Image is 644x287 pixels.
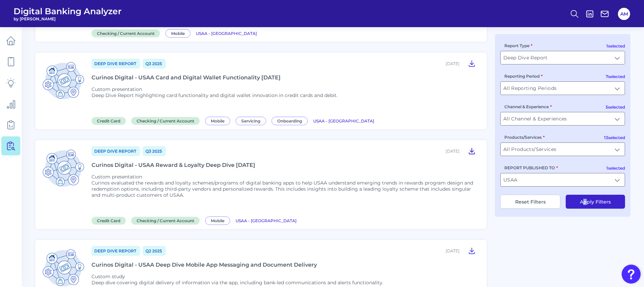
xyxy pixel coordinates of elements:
a: Deep Dive Report [92,246,140,256]
a: USAA - [GEOGRAPHIC_DATA] [196,30,257,36]
p: Curinos evaluated the rewards and loyalty schemes/programs of digital banking apps to help USAA u... [92,180,479,198]
img: Credit Card [41,146,86,191]
span: Checking / Current Account [131,217,200,225]
span: Custom study [92,273,125,280]
a: Onboarding [271,117,310,124]
label: Products/Services [504,135,545,140]
span: USAA - [GEOGRAPHIC_DATA] [236,218,297,223]
span: Credit Card [92,217,126,225]
a: Credit Card [92,217,128,224]
button: Open Resource Center [622,265,641,284]
a: Q2 2025 [143,246,166,256]
a: Q3 2025 [143,59,166,69]
span: by [PERSON_NAME] [14,16,122,21]
button: AM [618,8,630,20]
p: Deep dive covering digital delivery of information via the app, including bank-led communications... [92,280,383,286]
a: Checking / Current Account [92,30,163,36]
span: Onboarding [271,117,308,125]
label: Report Type [504,43,532,48]
div: [DATE] [446,149,460,154]
span: USAA - [GEOGRAPHIC_DATA] [313,118,374,123]
button: Curinos Digital - USAA Card and Digital Wallet Functionality August 2025 [465,58,479,69]
a: Mobile [205,217,233,224]
a: USAA - [GEOGRAPHIC_DATA] [313,117,374,124]
img: Credit Card [41,58,86,103]
label: REPORT PUBLISHED TO [504,165,558,170]
div: Curinos Digital - USAA Deep Dive Mobile App Messaging and Document Delivery [92,262,317,268]
a: Mobile [165,30,193,36]
div: [DATE] [446,248,460,253]
span: Checking / Current Account [92,30,160,37]
a: Deep Dive Report [92,146,140,156]
a: Mobile [205,117,233,124]
a: Servicing [236,117,269,124]
span: Digital Banking Analyzer [14,6,122,16]
span: Mobile [165,29,190,38]
button: Reset Filters [500,195,560,209]
button: Curinos Digital - USAA Reward & Loyalty Deep Dive July 2025 [465,146,479,156]
span: Credit Card [92,117,126,125]
span: USAA - [GEOGRAPHIC_DATA] [196,31,257,36]
span: Checking / Current Account [131,117,200,125]
button: Apply Filters [566,195,625,209]
label: Reporting Period [504,74,543,79]
a: Q3 2025 [143,146,166,156]
a: Credit Card [92,117,128,124]
span: Servicing [236,117,266,125]
span: Mobile [205,117,230,125]
button: Curinos Digital - USAA Deep Dive Mobile App Messaging and Document Delivery [465,245,479,256]
a: Checking / Current Account [131,117,202,124]
a: Checking / Current Account [131,217,202,224]
span: Mobile [205,216,230,225]
div: Curinos Digital - USAA Reward & Loyalty Deep Dive [DATE] [92,162,255,168]
span: Custom presentation [92,86,142,92]
a: Deep Dive Report [92,59,140,69]
a: USAA - [GEOGRAPHIC_DATA] [236,217,297,224]
div: [DATE] [446,61,460,66]
p: Deep Dive Report highlighting card functionality and digital wallet innovation in credit cards an... [92,92,338,98]
div: Curinos Digital - USAA Card and Digital Wallet Functionality [DATE] [92,74,281,81]
span: Custom presentation [92,174,142,180]
label: Channel & Experience [504,104,552,109]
